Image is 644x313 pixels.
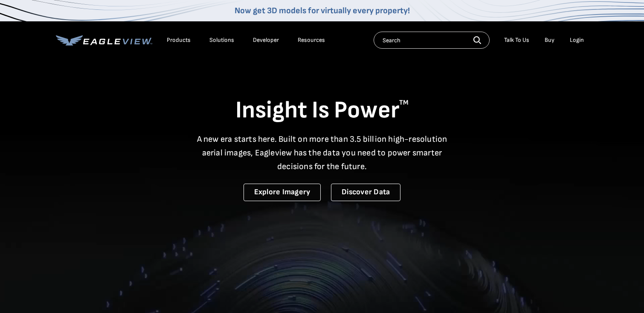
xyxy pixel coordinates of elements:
[56,96,588,126] h1: Insight Is Power
[570,36,584,44] div: Login
[504,36,529,44] div: Talk To Us
[235,6,410,16] a: Now get 3D models for virtually every property!
[298,36,325,44] div: Resources
[209,36,234,44] div: Solutions
[545,36,554,44] a: Buy
[399,99,409,107] sup: TM
[244,184,321,201] a: Explore Imagery
[331,184,400,201] a: Discover Data
[374,32,490,49] input: Search
[253,36,279,44] a: Developer
[191,132,453,173] p: A new era starts here. Built on more than 3.5 billion high-resolution aerial images, Eagleview ha...
[167,36,191,44] div: Products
